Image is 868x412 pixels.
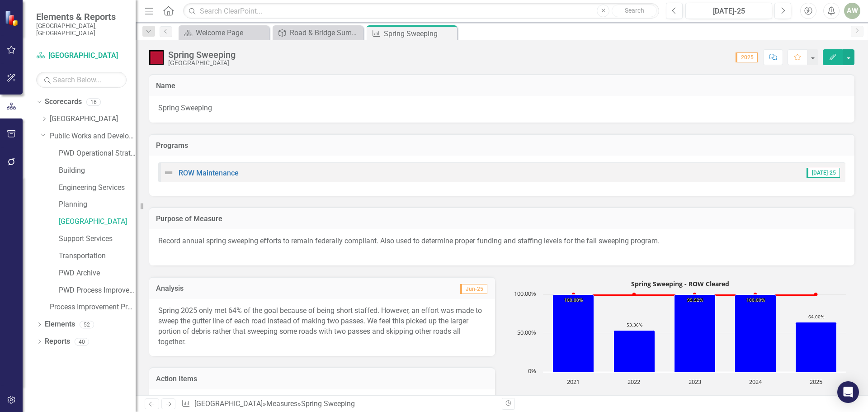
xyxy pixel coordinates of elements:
h3: Action Items [156,375,488,383]
text: 64.00% [808,313,824,320]
h3: Name [156,82,848,90]
a: Engineering Services [59,183,136,193]
div: [DATE]-25 [689,6,769,17]
a: [GEOGRAPHIC_DATA] [50,114,136,124]
a: [GEOGRAPHIC_DATA] [36,51,127,61]
span: Search [625,7,644,14]
a: PWD Archive [59,268,136,279]
a: Support Services [59,234,136,244]
text: 50.00% [517,328,536,336]
button: Search [612,5,657,17]
text: 100.00% [514,289,536,298]
text: 2023 [689,378,701,386]
div: 52 [80,321,94,328]
a: Scorecards [45,97,82,107]
h3: Analysis [156,284,321,293]
path: 2023, 99.92. Actual % Swept. [675,295,716,372]
text: 2025 [810,378,822,386]
text: Spring Sweeping - ROW Cleared [631,279,729,288]
a: [GEOGRAPHIC_DATA] [194,399,263,408]
button: View chart menu, Spring Sweeping - ROW Cleared [514,392,526,405]
text: 53.36% [627,322,642,328]
div: Welcome Page [196,27,267,38]
div: Spring Sweeping [168,50,236,60]
path: 2022, 100. Target = 100%. [632,293,636,296]
p: Record annual spring sweeping efforts to remain federally compliant. Also used to determine prope... [158,236,845,257]
span: Spring Sweeping [158,103,845,114]
div: » » [181,399,495,409]
text: 100.00% [564,297,583,303]
div: Road & Bridge Summary Report [290,27,361,38]
text: 100.00% [746,297,765,303]
div: 40 [75,338,89,346]
button: Show Target = 100% [796,395,842,403]
a: Reports [45,336,70,347]
h3: Purpose of Measure [156,215,848,223]
a: ROW Maintenance [179,169,239,177]
div: Spring Sweeping [384,28,455,39]
g: Target = 100%, series 2 of 2. Line with 5 data points. [572,293,818,296]
div: Open Intercom Messenger [837,381,859,403]
g: Actual % Swept, series 1 of 2. Bar series with 5 bars. [553,295,837,372]
a: Transportation [59,251,136,261]
text: 2022 [627,378,640,386]
a: Building [59,166,136,176]
path: 2024, 100. Actual % Swept. [735,295,776,372]
path: 2021, 100. Actual % Swept. [553,295,594,372]
a: Planning [59,199,136,210]
span: [DATE]-25 [807,168,840,178]
div: [GEOGRAPHIC_DATA] [168,60,236,66]
text: 0% [528,367,536,375]
a: Road & Bridge Summary Report [275,27,361,38]
button: [DATE]-25 [685,3,772,19]
button: Show Actual % Swept [735,395,785,403]
a: Welcome Page [181,27,267,38]
a: PWD Process Improvements [59,285,136,296]
p: Spring 2025 only met 64% of the goal because of being short staffed. However, an effort was made ... [158,306,486,347]
text: 2021 [567,378,580,386]
path: 2025, 64. Actual % Swept. [796,322,837,372]
span: Jun-25 [460,284,487,294]
span: Elements & Reports [36,11,127,22]
a: Process Improvement Program [50,302,136,313]
a: Measures [266,399,297,408]
input: Search Below... [36,72,127,88]
img: ClearPoint Strategy [5,10,20,26]
div: Spring Sweeping [301,399,355,408]
input: Search ClearPoint... [183,3,659,19]
a: Public Works and Development [50,131,136,142]
a: Elements [45,319,75,330]
path: 2022, 53.36. Actual % Swept. [614,331,655,372]
button: AW [844,3,860,19]
small: [GEOGRAPHIC_DATA], [GEOGRAPHIC_DATA] [36,22,127,37]
div: 16 [86,98,101,106]
img: Below Plan [149,50,164,65]
text: 2024 [749,378,762,386]
text: 99.92% [687,297,703,303]
path: 2025, 100. Target = 100%. [814,293,818,296]
img: Not Defined [163,167,174,178]
span: 2025 [736,52,758,62]
h3: Programs [156,142,848,150]
a: PWD Operational Strategy [59,148,136,159]
a: [GEOGRAPHIC_DATA] [59,217,136,227]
